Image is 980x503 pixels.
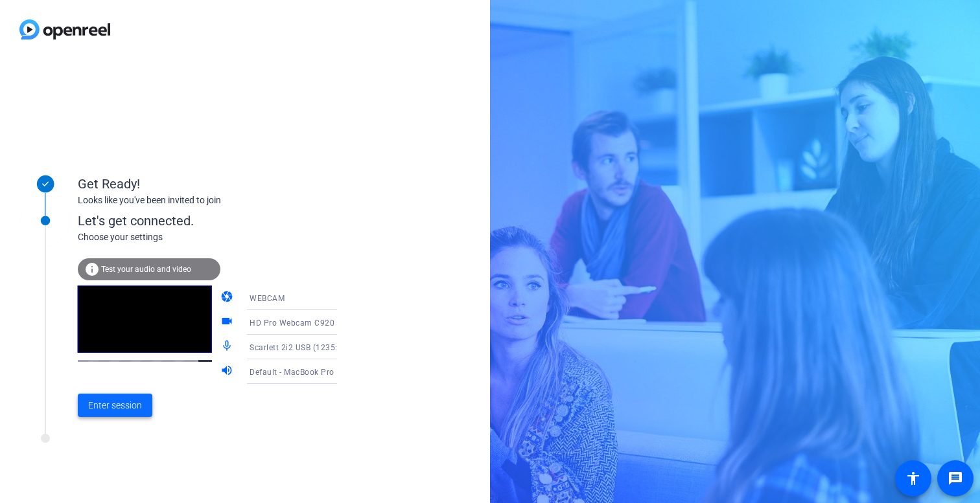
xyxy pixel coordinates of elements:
[948,471,963,486] mat-icon: message
[250,294,285,303] span: WEBCAM
[220,290,236,306] mat-icon: camera
[78,230,364,244] div: Choose your settings
[101,265,191,274] span: Test your audio and video
[78,211,364,230] div: Let's get connected.
[250,317,384,328] span: HD Pro Webcam C920 (046d:082d)
[220,315,236,330] mat-icon: videocam
[220,339,236,355] mat-icon: mic_none
[78,394,152,417] button: Enter session
[220,364,236,379] mat-icon: volume_up
[88,399,142,412] span: Enter session
[250,342,360,352] span: Scarlett 2i2 USB (1235:8210)
[905,471,921,486] mat-icon: accessibility
[250,366,406,377] span: Default - MacBook Pro Speakers (Built-in)
[84,262,100,277] mat-icon: info
[78,174,337,194] div: Get Ready!
[78,194,337,207] div: Looks like you've been invited to join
